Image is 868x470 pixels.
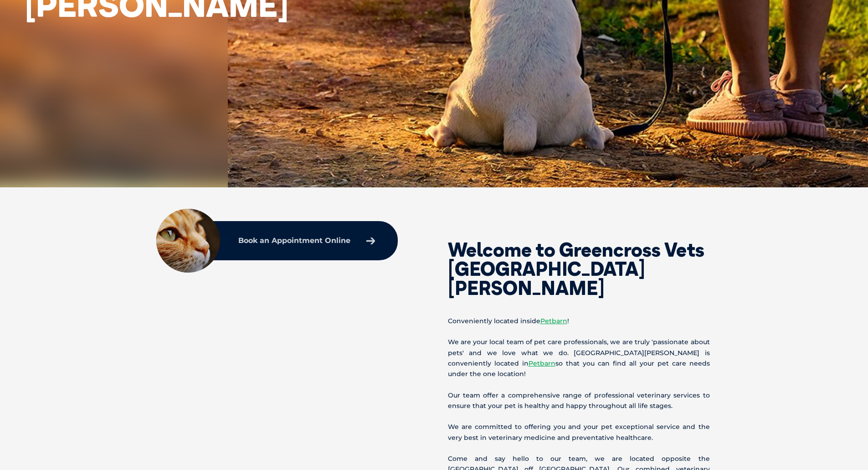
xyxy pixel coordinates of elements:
p: We are your local team of pet care professionals, we are truly 'passionate about pets' and we lov... [448,337,710,379]
a: Petbarn [529,359,555,367]
p: Book an Appointment Online [238,237,350,244]
a: Petbarn [540,317,567,325]
h2: Welcome to Greencross Vets [GEOGRAPHIC_DATA][PERSON_NAME] [448,240,710,298]
p: Conveniently located inside ! [448,316,710,326]
a: Book an Appointment Online [234,232,380,249]
p: We are committed to offering you and your pet exceptional service and the very best in veterinary... [448,422,710,443]
p: Our team offer a comprehensive range of professional veterinary services to ensure that your pet ... [448,390,710,411]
